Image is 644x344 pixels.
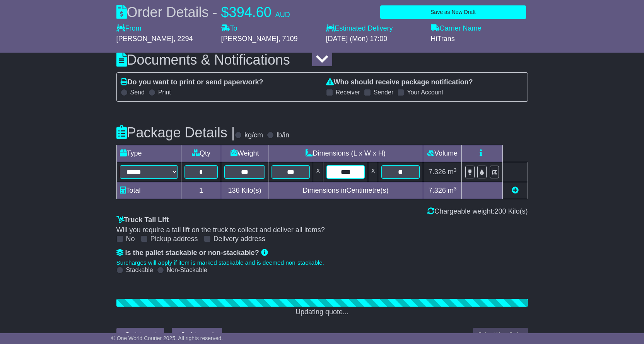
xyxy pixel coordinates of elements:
[116,125,235,140] h3: Package Details |
[221,24,237,33] label: To
[326,78,473,87] label: Who should receive package notification?
[116,328,164,341] button: < Back to quote
[158,89,171,96] label: Print
[116,35,174,43] span: [PERSON_NAME]
[423,145,462,162] td: Volume
[448,187,457,194] span: m
[228,187,240,194] span: 136
[429,187,446,194] span: 7.326
[336,89,360,96] label: Receiver
[181,145,221,162] td: Qty
[126,235,135,243] label: No
[174,35,193,43] span: , 2294
[380,5,526,19] button: Save as New Draft
[268,182,423,199] td: Dimensions in Centimetre(s)
[494,207,506,215] span: 200
[126,266,153,274] label: Stackable
[313,162,323,182] td: x
[150,235,198,243] label: Pickup address
[368,162,378,182] td: x
[454,186,457,192] sup: 3
[116,182,181,199] td: Total
[214,235,265,243] label: Delivery address
[116,259,528,266] div: Surcharges will apply if item is marked stackable and is deemed non-stackable.
[473,328,528,341] button: Submit Your Order
[229,4,272,20] span: 394.60
[116,226,528,234] div: Will you require a tail lift on the truck to collect and deliver all items?
[278,35,298,43] span: , 7109
[116,216,169,224] label: Truck Tail Lift
[116,24,142,33] label: From
[116,52,528,68] h3: Documents & Notifications
[277,131,289,140] label: lb/in
[275,11,290,19] span: AUD
[130,89,145,96] label: Send
[125,249,259,257] span: Is the pallet stackable or non-stackable?
[268,145,423,162] td: Dimensions (L x W x H)
[181,182,221,199] td: 1
[407,89,443,96] label: Your Account
[111,335,223,341] span: © One World Courier 2025. All rights reserved.
[431,35,528,43] div: HiTrans
[167,266,207,274] label: Non-Stackable
[221,182,268,199] td: Kilo(s)
[121,78,263,87] label: Do you want to print or send paperwork?
[172,328,222,341] button: < Back to results
[221,35,278,43] span: [PERSON_NAME]
[448,168,457,176] span: m
[221,4,229,20] span: $
[326,35,423,43] div: [DATE] (Mon) 17:00
[454,167,457,173] sup: 3
[221,145,268,162] td: Weight
[244,131,263,140] label: kg/cm
[116,207,528,216] div: Chargeable weight: Kilo(s)
[326,24,423,33] label: Estimated Delivery
[512,187,519,194] a: Add new item
[374,89,394,96] label: Sender
[116,308,528,317] div: Updating quote...
[431,24,482,33] label: Carrier Name
[478,331,523,337] span: Submit Your Order
[116,4,290,21] div: Order Details -
[116,145,181,162] td: Type
[429,168,446,176] span: 7.326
